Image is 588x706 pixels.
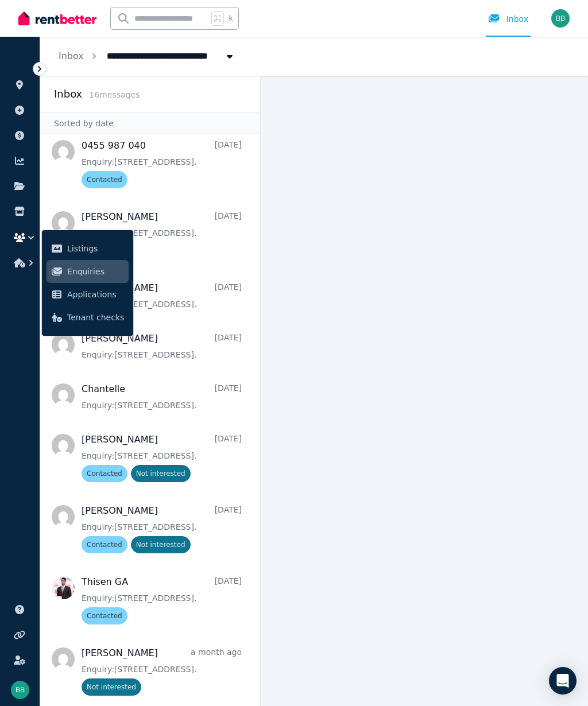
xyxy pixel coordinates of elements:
[82,332,242,360] a: [PERSON_NAME][DATE]Enquiry:[STREET_ADDRESS].
[47,306,129,329] a: Tenant checks
[40,113,260,134] div: Sorted by date
[551,9,570,28] img: Bernie Brennan
[488,13,528,25] div: Inbox
[82,504,242,553] a: [PERSON_NAME][DATE]Enquiry:[STREET_ADDRESS].ContactedNot interested
[54,86,82,102] h2: Inbox
[89,90,140,99] span: 16 message s
[82,281,242,310] a: [PERSON_NAME][DATE]Enquiry:[STREET_ADDRESS].
[40,134,260,706] nav: Message list
[82,382,242,411] a: Chantelle[DATE]Enquiry:[STREET_ADDRESS].
[82,575,242,624] a: Thisen GA[DATE]Enquiry:[STREET_ADDRESS].Contacted
[40,37,254,76] nav: Breadcrumb
[229,14,233,23] span: k
[47,283,129,306] a: Applications
[59,51,84,61] a: Inbox
[67,311,124,324] span: Tenant checks
[18,10,96,27] img: RentBetter
[82,646,242,696] a: [PERSON_NAME]a month agoEnquiry:[STREET_ADDRESS].Not interested
[82,433,242,482] a: [PERSON_NAME][DATE]Enquiry:[STREET_ADDRESS].ContactedNot interested
[82,210,242,259] a: [PERSON_NAME][DATE]Enquiry:[STREET_ADDRESS].Contacted
[549,667,577,695] div: Open Intercom Messenger
[82,139,242,188] a: 0455 987 040[DATE]Enquiry:[STREET_ADDRESS].Contacted
[67,265,124,278] span: Enquiries
[67,242,124,255] span: Listings
[11,681,29,699] img: Bernie Brennan
[47,260,129,283] a: Enquiries
[67,288,124,301] span: Applications
[47,237,129,260] a: Listings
